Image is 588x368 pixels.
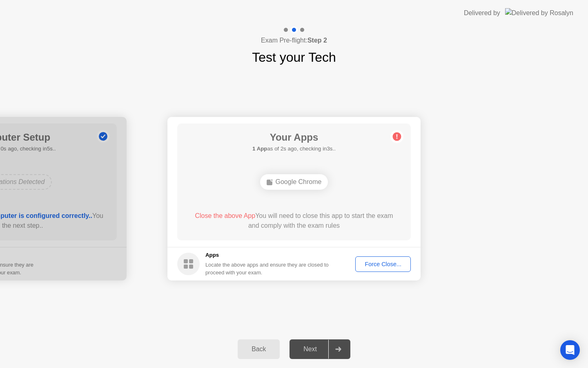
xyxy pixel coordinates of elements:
[205,261,329,276] div: Locate the above apps and ensure they are closed to proceed with your exam.
[252,47,336,67] h1: Test your Tech
[358,261,408,267] div: Force Close...
[252,146,267,152] b: 1 App
[240,346,277,353] div: Back
[260,174,328,190] div: Google Chrome
[307,37,327,44] b: Step 2
[238,339,280,359] button: Back
[290,339,350,359] button: Next
[505,8,573,18] img: Delivered by Rosalyn
[355,256,411,272] button: Force Close...
[205,251,329,259] h5: Apps
[189,211,399,231] div: You will need to close this app to start the exam and comply with the exam rules
[252,130,336,145] h1: Your Apps
[261,36,327,45] h4: Exam Pre-flight:
[292,346,328,353] div: Next
[252,145,336,153] h5: as of 2s ago, checking in3s..
[464,8,500,18] div: Delivered by
[195,212,255,219] span: Close the above App
[560,340,580,360] div: Open Intercom Messenger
